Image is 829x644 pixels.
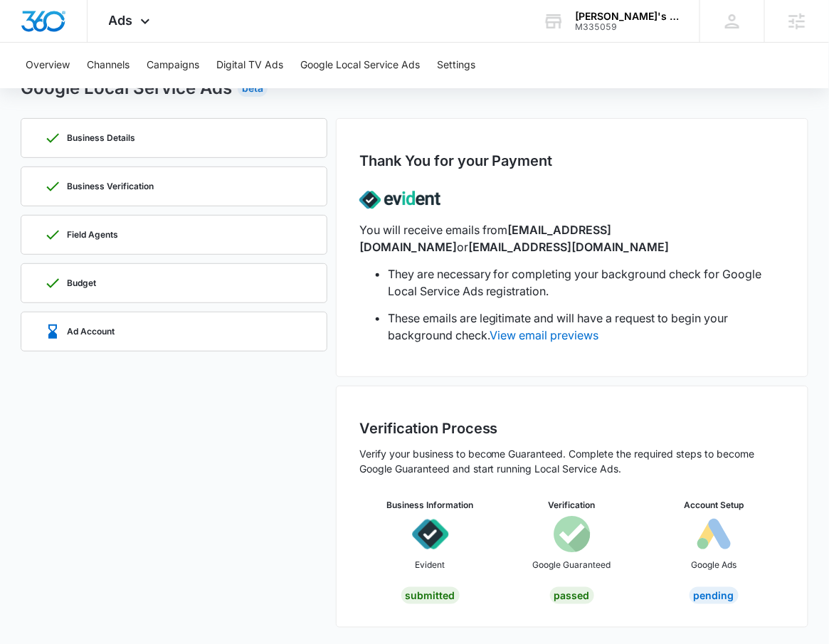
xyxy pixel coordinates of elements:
a: Budget [21,263,327,303]
p: Budget [67,279,96,287]
h3: Business Information [387,499,474,512]
a: Business Verification [21,167,327,206]
button: Channels [87,43,130,88]
button: Settings [437,43,475,88]
a: Ad Account [21,312,327,352]
button: Overview [26,43,70,88]
li: They are necessary for completing your background check for Google Local Service Ads registration. [388,265,785,300]
img: icon-googleAds-b.svg [695,516,732,553]
div: account name [575,11,679,22]
button: Google Local Service Ads [300,43,420,88]
h2: Thank You for your Payment [359,150,553,171]
a: View email previews [490,328,599,342]
p: Evident [416,559,445,571]
span: Ads [109,13,133,28]
h3: Account Setup [684,499,744,512]
h3: Verification [549,499,596,512]
p: You will receive emails from or [359,221,785,255]
p: Google Guaranteed [533,559,611,571]
p: Business Details [67,134,135,142]
p: Verify your business to become Guaranteed. Complete the required steps to become Google Guarantee... [359,446,785,476]
p: Field Agents [67,231,118,239]
button: Campaigns [147,43,199,88]
p: Google Ads [691,559,736,571]
a: Business Details [21,118,327,158]
h2: Google Local Service Ads [21,75,232,101]
img: lsa-evident [359,179,440,221]
p: Ad Account [67,327,115,336]
span: [EMAIL_ADDRESS][DOMAIN_NAME] [468,240,670,254]
button: Digital TV Ads [216,43,283,88]
div: Pending [690,587,739,604]
a: Field Agents [21,215,327,255]
li: These emails are legitimate and will have a request to begin your background check. [388,310,785,344]
div: account id [575,22,679,32]
div: Passed [550,587,594,604]
img: icon-googleGuaranteed.svg [554,516,591,553]
div: Submitted [401,587,460,604]
img: icon-evident.svg [412,516,449,553]
p: Business Verification [67,182,154,191]
span: [EMAIL_ADDRESS][DOMAIN_NAME] [359,223,612,254]
div: Beta [238,80,268,97]
h2: Verification Process [359,418,785,439]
